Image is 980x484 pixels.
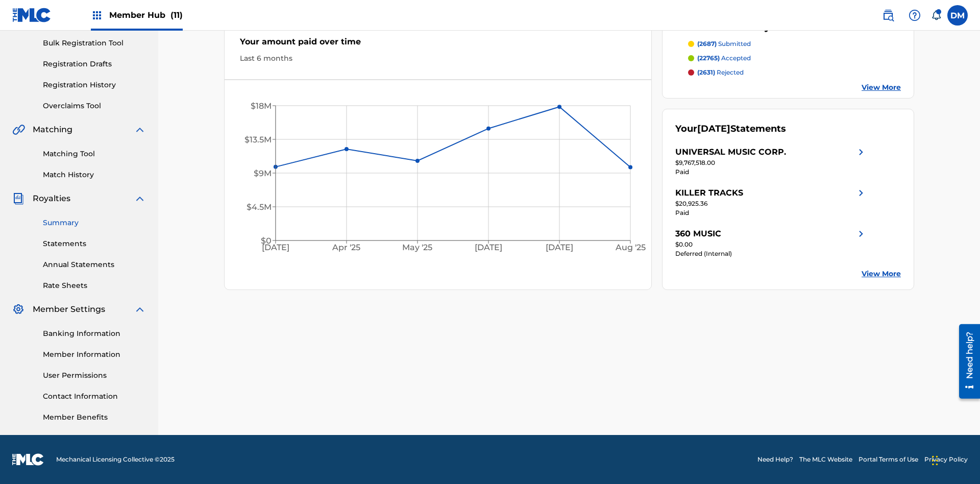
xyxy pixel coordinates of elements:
[43,238,146,249] a: Statements
[675,146,867,177] a: UNIVERSAL MUSIC CORP.right chevron icon$9,767,518.00Paid
[332,243,361,253] tspan: Apr '25
[244,135,272,144] tspan: $13.5M
[932,445,938,476] div: Drag
[43,38,146,49] a: Bulk Registration Tool
[947,5,968,26] div: User Menu
[697,39,751,49] p: submitted
[909,9,921,21] img: help
[675,228,721,240] div: 360 MUSIC
[12,192,24,205] img: Royalties
[134,192,146,205] img: expand
[799,455,852,464] a: The MLC Website
[924,455,968,464] a: Privacy Policy
[240,36,636,53] div: Your amount paid over time
[43,59,146,69] a: Registration Drafts
[697,40,717,47] span: (2687)
[247,202,272,212] tspan: $4.5M
[43,101,146,111] a: Overclaims Tool
[929,435,980,484] iframe: Chat Widget
[43,170,146,180] a: Match History
[43,217,146,228] a: Summary
[931,10,941,20] div: Notifications
[43,80,146,90] a: Registration History
[878,5,898,26] a: Public Search
[675,199,867,208] div: $20,925.36
[675,187,867,217] a: KILLER TRACKSright chevron icon$20,925.36Paid
[12,124,25,136] img: Matching
[904,5,925,26] div: Help
[43,328,146,339] a: Banking Information
[882,9,894,21] img: search
[240,53,636,64] div: Last 6 months
[12,8,52,22] img: MLC Logo
[862,269,901,279] a: View More
[862,82,901,93] a: View More
[675,146,786,158] div: UNIVERSAL MUSIC CORP.
[546,243,574,253] tspan: [DATE]
[855,146,867,158] img: right chevron icon
[855,187,867,199] img: right chevron icon
[134,124,146,136] img: expand
[262,243,289,253] tspan: [DATE]
[43,391,146,402] a: Contact Information
[134,303,146,316] img: expand
[33,303,105,316] span: Member Settings
[688,54,901,63] a: (22765) accepted
[403,243,433,253] tspan: May '25
[697,54,720,62] span: (22765)
[675,249,867,258] div: Deferred (Internal)
[56,455,175,464] span: Mechanical Licensing Collective © 2025
[675,187,743,199] div: KILLER TRACKS
[251,101,272,111] tspan: $18M
[254,168,272,178] tspan: $9M
[688,39,901,49] a: (2687) submitted
[859,455,918,464] a: Portal Terms of Use
[43,259,146,270] a: Annual Statements
[697,54,751,63] p: accepted
[12,303,24,316] img: Member Settings
[109,9,183,21] span: Member Hub
[675,158,867,167] div: $9,767,518.00
[475,243,503,253] tspan: [DATE]
[951,320,980,404] iframe: Resource Center
[33,124,72,136] span: Matching
[697,68,715,76] span: (2631)
[12,453,44,466] img: logo
[688,68,901,77] a: (2631) rejected
[43,149,146,159] a: Matching Tool
[261,236,272,246] tspan: $0
[675,167,867,177] div: Paid
[757,455,793,464] a: Need Help?
[675,228,867,258] a: 360 MUSICright chevron icon$0.00Deferred (Internal)
[33,192,70,205] span: Royalties
[855,228,867,240] img: right chevron icon
[697,68,744,77] p: rejected
[675,208,867,217] div: Paid
[43,412,146,423] a: Member Benefits
[697,123,730,134] span: [DATE]
[91,9,103,21] img: Top Rightsholders
[675,240,867,249] div: $0.00
[43,280,146,291] a: Rate Sheets
[615,243,646,253] tspan: Aug '25
[43,349,146,360] a: Member Information
[675,122,786,136] div: Your Statements
[170,10,183,20] span: (11)
[43,370,146,381] a: User Permissions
